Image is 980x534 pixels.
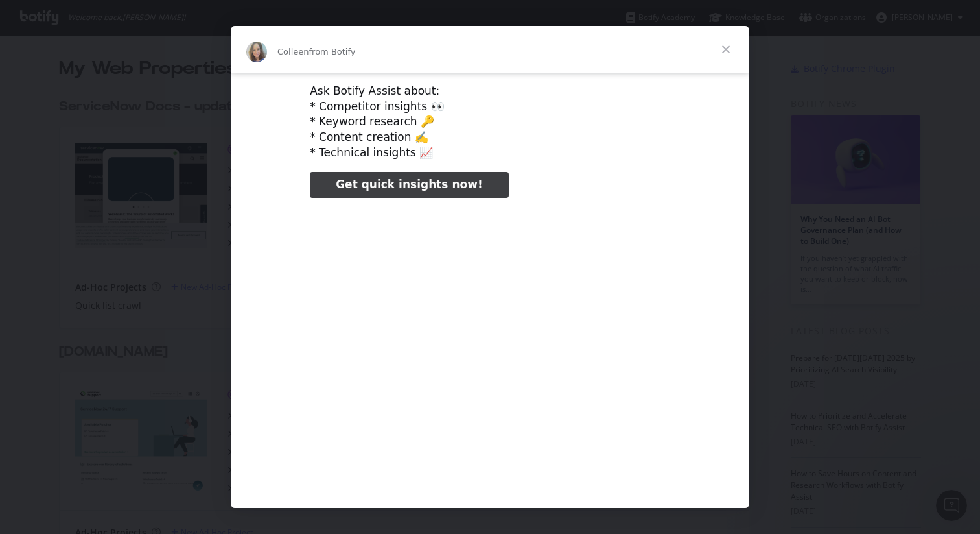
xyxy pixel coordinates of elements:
[310,84,670,161] div: Ask Botify Assist about: * Competitor insights 👀 * Keyword research 🔑 * Content creation ✍️ * Tec...
[220,209,760,479] video: Play video
[309,47,356,56] span: from Botify
[703,26,749,73] span: Close
[310,172,508,198] a: Get quick insights now!
[336,178,482,191] span: Get quick insights now!
[246,42,267,62] img: Profile image for Colleen
[277,47,309,56] span: Colleen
